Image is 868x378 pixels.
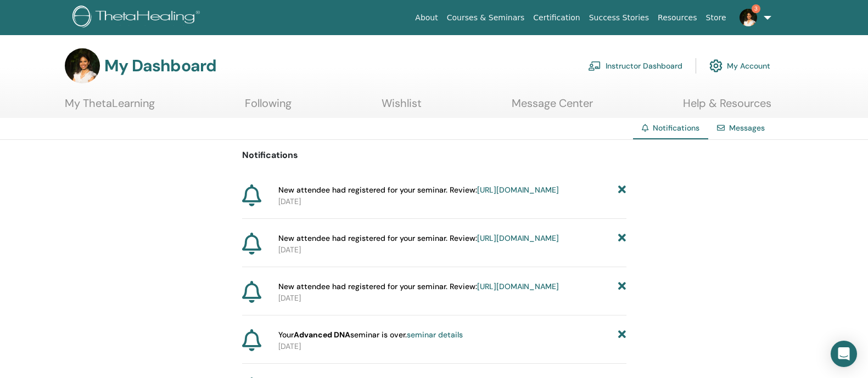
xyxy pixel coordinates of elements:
span: New attendee had registered for your seminar. Review: [278,233,559,244]
span: Your seminar is over. [278,329,463,341]
span: New attendee had registered for your seminar. Review: [278,184,559,196]
a: My ThetaLearning [65,97,155,118]
span: New attendee had registered for your seminar. Review: [278,281,559,292]
a: Following [245,97,292,118]
p: [DATE] [278,196,626,207]
img: default.jpg [740,9,757,26]
span: Notifications [653,123,699,133]
a: [URL][DOMAIN_NAME] [477,185,559,195]
a: [URL][DOMAIN_NAME] [477,281,559,291]
a: [URL][DOMAIN_NAME] [477,233,559,243]
a: seminar details [407,330,463,340]
a: Messages [729,123,765,133]
p: [DATE] [278,244,626,256]
p: [DATE] [278,292,626,304]
a: Instructor Dashboard [588,54,682,78]
strong: Advanced DNA [294,330,350,340]
a: Certification [529,8,584,28]
a: Success Stories [585,8,653,28]
a: Help & Resources [683,97,771,118]
img: logo.png [72,5,204,30]
img: default.jpg [65,48,100,83]
a: About [411,8,442,28]
img: chalkboard-teacher.svg [588,61,601,71]
a: Wishlist [382,97,422,118]
h3: My Dashboard [104,56,216,76]
a: Resources [653,8,702,28]
a: My Account [709,54,770,78]
a: Message Center [512,97,593,118]
div: Open Intercom Messenger [831,341,857,367]
a: Store [702,8,731,28]
span: 3 [752,4,760,13]
a: Courses & Seminars [443,8,529,28]
p: Notifications [242,149,626,162]
p: [DATE] [278,341,626,352]
img: cog.svg [709,57,723,75]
